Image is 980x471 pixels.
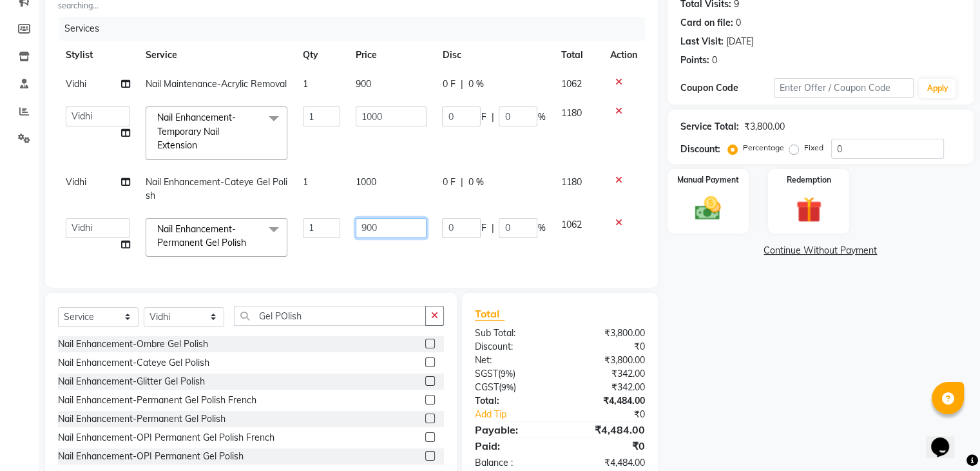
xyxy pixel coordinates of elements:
span: 1 [303,78,308,90]
span: 9% [501,368,513,379]
img: _cash.svg [687,194,729,223]
th: Service [138,41,295,70]
span: 0 F [442,175,455,189]
label: Redemption [787,174,831,186]
div: ₹3,800.00 [560,354,655,367]
div: ₹0 [560,438,655,454]
span: Nail Maintenance-Acrylic Removal [146,78,287,90]
span: Vidhi [66,176,86,188]
div: Payable: [465,422,560,437]
th: Disc [434,41,553,70]
div: ₹342.00 [560,381,655,394]
div: ₹3,800.00 [744,120,785,134]
div: 0 [736,16,741,30]
div: Coupon Code [680,81,774,95]
span: 0 % [468,175,483,189]
span: | [491,110,494,124]
span: F [481,110,486,124]
span: 1000 [356,176,376,188]
div: Nail Enhancement-Ombre Gel Polish [58,337,208,351]
a: x [246,237,252,248]
a: Add Tip [465,408,575,421]
th: Price [348,41,434,70]
span: 900 [356,78,371,90]
th: Total [553,41,602,70]
div: ( ) [465,367,560,381]
span: Total [475,307,504,321]
span: % [537,110,545,124]
span: 1062 [561,219,581,230]
div: 0 [712,54,717,67]
span: SGST [475,368,498,379]
input: Enter Offer / Coupon Code [774,78,914,98]
div: Net: [465,354,560,367]
span: F [481,221,486,235]
div: Nail Enhancement-Permanent Gel Polish [58,412,226,426]
span: Nail Enhancement-Temporary Nail Extension [157,112,236,151]
span: 1180 [561,176,581,188]
div: Nail Enhancement-Cateye Gel Polish [58,356,209,370]
a: x [197,139,203,151]
div: ₹4,484.00 [560,456,655,470]
div: Services [59,17,655,41]
span: CGST [475,381,499,393]
a: Continue Without Payment [670,244,971,257]
input: Search or Scan [234,306,426,326]
div: Service Total: [680,120,739,134]
div: Discount: [465,340,560,354]
div: Nail Enhancement-OPI Permanent Gel Polish French [58,431,274,445]
div: Last Visit: [680,35,724,48]
span: 0 % [468,77,483,91]
span: 9% [501,382,514,392]
label: Manual Payment [677,174,739,186]
span: | [460,77,463,91]
div: ( ) [465,381,560,394]
div: ₹0 [560,340,655,354]
span: | [491,221,494,235]
span: 1 [303,176,308,188]
span: % [537,221,545,235]
div: ₹4,484.00 [560,394,655,408]
div: ₹0 [575,408,654,421]
div: ₹4,484.00 [560,422,655,437]
div: Card on file: [680,16,733,30]
div: Total: [465,394,560,408]
div: Points: [680,54,709,67]
div: ₹342.00 [560,367,655,381]
span: 1180 [561,107,581,119]
div: [DATE] [726,35,754,48]
span: Nail Enhancement-Permanent Gel Polish [157,223,246,248]
div: Nail Enhancement-OPI Permanent Gel Polish [58,450,244,463]
div: Sub Total: [465,326,560,340]
div: Nail Enhancement-Glitter Gel Polish [58,375,205,388]
button: Apply [919,79,956,98]
span: 0 F [442,77,455,91]
span: 1062 [561,78,581,90]
th: Stylist [58,41,138,70]
th: Action [602,41,645,70]
img: _gift.svg [788,194,830,226]
span: Vidhi [66,78,86,90]
div: ₹3,800.00 [560,326,655,340]
label: Percentage [743,142,784,154]
label: Fixed [804,142,823,154]
div: Balance : [465,456,560,470]
div: Discount: [680,143,720,156]
div: Nail Enhancement-Permanent Gel Polish French [58,394,256,407]
span: Nail Enhancement-Cateye Gel Polish [146,176,287,201]
div: Paid: [465,438,560,454]
th: Qty [295,41,348,70]
span: | [460,175,463,189]
iframe: chat widget [926,419,967,458]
